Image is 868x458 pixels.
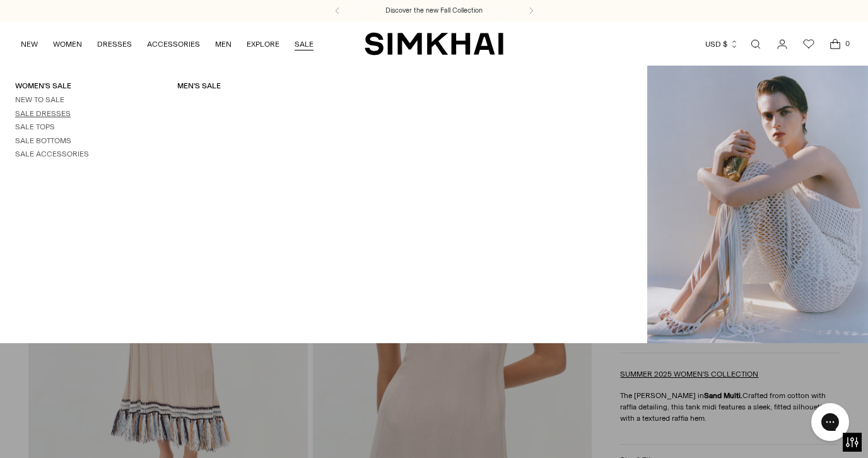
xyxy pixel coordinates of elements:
a: NEW [21,30,38,58]
a: Go to the account page [770,32,795,57]
a: Wishlist [796,32,821,57]
iframe: Gorgias live chat messenger [805,399,855,445]
a: EXPLORE [247,30,279,58]
a: SALE [295,30,314,58]
a: ACCESSORIES [147,30,200,58]
span: 0 [842,38,853,49]
a: Discover the new Fall Collection [385,6,483,16]
a: SIMKHAI [365,32,503,56]
a: MEN [215,30,232,58]
button: USD $ [705,30,739,58]
a: WOMEN [53,30,82,58]
a: Open search modal [743,32,768,57]
a: DRESSES [97,30,132,58]
a: Open cart modal [823,32,848,57]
